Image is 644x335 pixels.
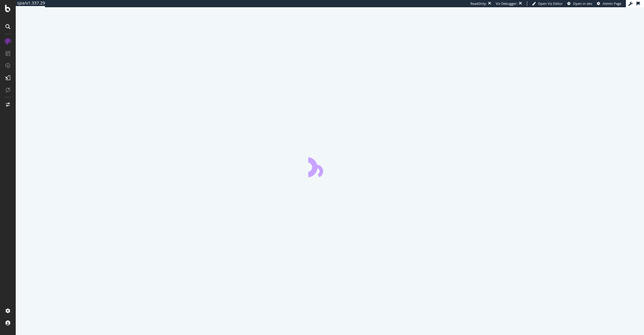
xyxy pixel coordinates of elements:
div: Viz Debugger: [496,1,517,6]
span: Admin Page [603,1,621,6]
a: Open in dev [567,1,592,6]
a: Open Viz Editor [532,1,563,6]
span: Open in dev [573,1,592,6]
a: Admin Page [597,1,621,6]
span: Open Viz Editor [538,1,563,6]
div: animation [308,155,352,177]
div: ReadOnly: [470,1,487,6]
